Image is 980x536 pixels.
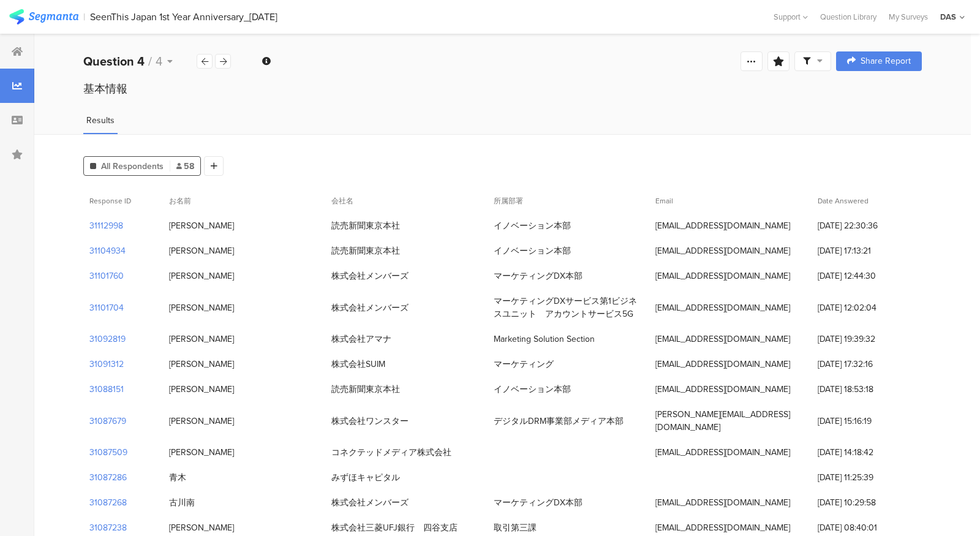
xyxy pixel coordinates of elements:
[86,114,115,127] span: Results
[83,81,922,97] div: 基本情報
[331,333,391,345] div: 株式会社アマナ
[655,244,790,257] div: [EMAIL_ADDRESS][DOMAIN_NAME]
[818,270,916,282] span: [DATE] 12:44:30
[101,160,164,173] span: All Respondents
[89,521,127,534] section: 31087238
[156,52,162,70] span: 4
[494,295,644,320] div: マーケティングDXサービス第1ビジネスユニット アカウントサービス5G
[169,415,234,428] div: [PERSON_NAME]
[331,244,400,257] div: 読売新聞東京本社
[176,160,194,173] span: 58
[83,52,145,70] b: Question 4
[818,219,916,232] span: [DATE] 22:30:36
[494,219,571,232] div: イノベーション本部
[818,496,916,509] span: [DATE] 10:29:58
[655,496,790,509] div: [EMAIL_ADDRESS][DOMAIN_NAME]
[89,219,123,232] section: 31112998
[861,57,911,66] span: Share Report
[83,10,85,24] div: |
[331,219,400,232] div: 読売新聞東京本社
[818,301,916,314] span: [DATE] 12:02:04
[655,383,790,396] div: [EMAIL_ADDRESS][DOMAIN_NAME]
[818,383,916,396] span: [DATE] 18:53:18
[169,195,191,206] span: お名前
[89,195,131,206] span: Response ID
[940,11,956,23] div: DAS
[655,301,790,314] div: [EMAIL_ADDRESS][DOMAIN_NAME]
[494,195,523,206] span: 所属部署
[818,358,916,371] span: [DATE] 17:32:16
[169,301,234,314] div: [PERSON_NAME]
[494,270,582,282] div: マーケティングDX本部
[818,521,916,534] span: [DATE] 08:40:01
[818,446,916,459] span: [DATE] 14:18:42
[883,11,934,23] a: My Surveys
[331,301,409,314] div: 株式会社メンバーズ
[494,496,582,509] div: マーケティングDX本部
[331,195,353,206] span: 会社名
[331,415,409,428] div: 株式会社ワンスター
[89,270,124,282] section: 31101760
[148,52,152,70] span: /
[655,219,790,232] div: [EMAIL_ADDRESS][DOMAIN_NAME]
[169,471,186,484] div: 青木
[89,415,126,428] section: 31087679
[494,521,537,534] div: 取引第三課
[655,521,790,534] div: [EMAIL_ADDRESS][DOMAIN_NAME]
[818,333,916,345] span: [DATE] 19:39:32
[331,446,451,459] div: コネクテッドメディア株式会社
[655,195,673,206] span: Email
[169,333,234,345] div: [PERSON_NAME]
[89,358,124,371] section: 31091312
[494,415,624,428] div: デジタルDRM事業部メディア本部
[331,496,409,509] div: 株式会社メンバーズ
[818,244,916,257] span: [DATE] 17:13:21
[655,270,790,282] div: [EMAIL_ADDRESS][DOMAIN_NAME]
[9,9,78,25] img: segmanta logo
[169,521,234,534] div: [PERSON_NAME]
[169,383,234,396] div: [PERSON_NAME]
[169,270,234,282] div: [PERSON_NAME]
[814,11,883,23] a: Question Library
[89,244,126,257] section: 31104934
[169,244,234,257] div: [PERSON_NAME]
[89,383,124,396] section: 31088151
[169,219,234,232] div: [PERSON_NAME]
[89,333,126,345] section: 31092819
[494,358,554,371] div: マーケティング
[818,471,916,484] span: [DATE] 11:25:39
[331,471,400,484] div: みずほキャピタル
[818,195,869,206] span: Date Answered
[89,471,127,484] section: 31087286
[655,358,790,371] div: [EMAIL_ADDRESS][DOMAIN_NAME]
[494,383,571,396] div: イノベーション本部
[331,521,458,534] div: 株式会社三菱UFJ銀行 四谷支店
[89,446,127,459] section: 31087509
[494,244,571,257] div: イノベーション本部
[169,446,234,459] div: [PERSON_NAME]
[774,7,808,26] div: Support
[169,358,234,371] div: [PERSON_NAME]
[494,333,595,345] div: Marketing Solution Section
[331,383,400,396] div: 読売新聞東京本社
[89,496,127,509] section: 31087268
[331,358,385,371] div: 株式会社SUIM
[169,496,195,509] div: 古川南
[655,333,790,345] div: [EMAIL_ADDRESS][DOMAIN_NAME]
[655,446,790,459] div: [EMAIL_ADDRESS][DOMAIN_NAME]
[89,301,124,314] section: 31101704
[90,11,277,23] div: SeenThis Japan 1st Year Anniversary_[DATE]
[655,408,805,434] div: [PERSON_NAME][EMAIL_ADDRESS][DOMAIN_NAME]
[818,415,916,428] span: [DATE] 15:16:19
[331,270,409,282] div: 株式会社メンバーズ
